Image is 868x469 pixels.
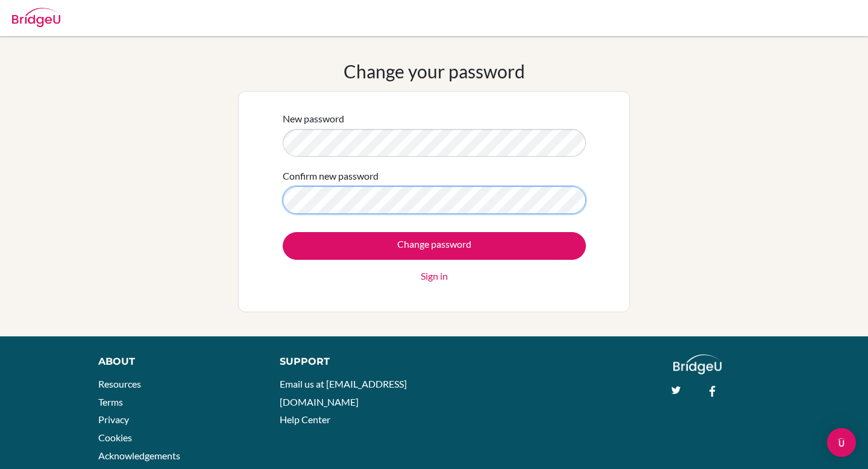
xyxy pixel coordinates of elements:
label: Confirm new password [283,169,379,183]
a: Terms [98,396,123,408]
div: Support [280,354,422,369]
img: Bridge-U [12,8,60,27]
a: Privacy [98,414,129,425]
a: Sign in [421,269,448,283]
a: Help Center [280,414,330,425]
div: About [98,354,253,369]
div: Open Intercom Messenger [827,428,856,457]
img: logo_white@2x-f4f0deed5e89b7ecb1c2cc34c3e3d731f90f0f143d5ea2071677605dd97b5244.png [673,354,722,374]
a: Resources [98,378,141,389]
input: Change password [283,232,586,260]
label: New password [283,112,344,126]
a: Acknowledgements [98,450,180,461]
a: Email us at [EMAIL_ADDRESS][DOMAIN_NAME] [280,378,407,408]
h1: Change your password [344,60,525,82]
a: Cookies [98,432,132,443]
